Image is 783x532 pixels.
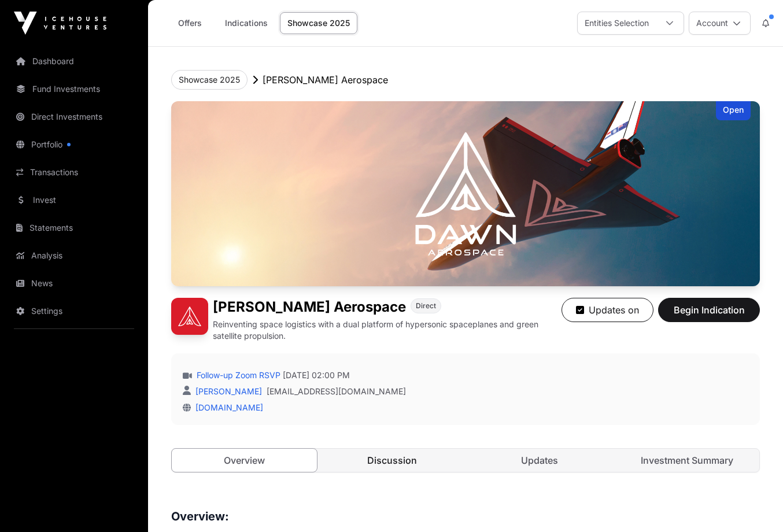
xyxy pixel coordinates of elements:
a: Overview [171,448,317,472]
a: Dashboard [9,49,139,74]
img: Icehouse Ventures Logo [14,12,106,35]
a: Settings [9,298,139,324]
button: Account [689,12,751,35]
span: [DATE] 02:00 PM [283,370,350,381]
a: Investment Summary [614,449,759,472]
a: Portfolio [9,132,139,157]
a: Statements [9,215,139,241]
button: Updates on [562,298,653,322]
h3: Overview: [171,507,760,526]
a: [DOMAIN_NAME] [191,402,263,412]
a: Invest [9,187,139,213]
a: News [9,271,139,296]
h1: [PERSON_NAME] Aerospace [213,298,406,316]
p: Reinventing space logistics with a dual platform of hypersonic spaceplanes and green satellite pr... [213,319,562,342]
a: Fund Investments [9,76,139,102]
div: Entities Selection [578,12,656,34]
a: Offers [167,12,213,34]
button: Showcase 2025 [171,70,248,90]
a: Showcase 2025 [280,12,357,34]
img: Dawn Aerospace [171,101,760,286]
img: Dawn Aerospace [171,298,208,335]
a: Indications [217,12,275,34]
a: Discussion [319,449,464,472]
button: Begin Indication [658,298,760,322]
span: Direct [416,301,436,311]
a: Analysis [9,243,139,268]
a: Begin Indication [658,309,760,321]
a: Direct Investments [9,104,139,130]
span: Begin Indication [673,303,745,317]
iframe: Chat Widget [725,476,783,532]
a: [PERSON_NAME] [193,386,262,396]
a: [EMAIL_ADDRESS][DOMAIN_NAME] [267,386,406,397]
div: Open [716,101,751,120]
p: [PERSON_NAME] Aerospace [263,73,388,87]
a: Follow-up Zoom RSVP [194,370,280,381]
a: Updates [467,449,612,472]
nav: Tabs [172,449,759,472]
a: Transactions [9,160,139,185]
